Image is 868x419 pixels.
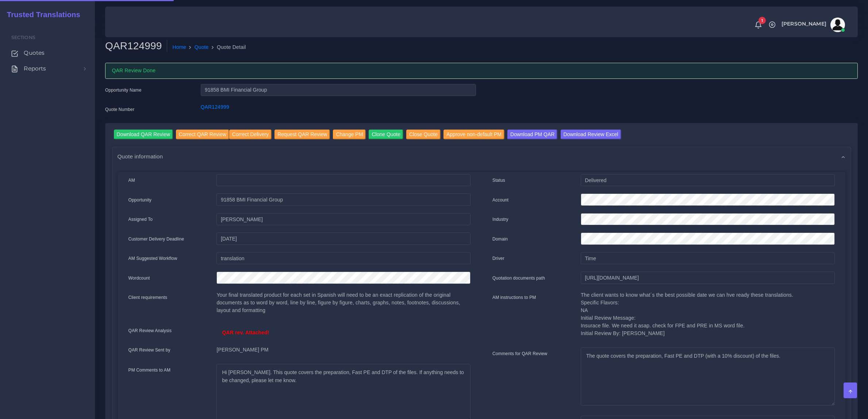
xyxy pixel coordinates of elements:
label: Assigned To [128,216,153,223]
label: Opportunity [128,197,152,203]
p: QAR rev. Attached! [222,329,465,337]
input: Change PM [333,130,366,139]
input: Close Quote [406,130,441,139]
textarea: The quote covers the preparation, Fast PE and DTP (with a 10% discount) of the files. [581,347,835,405]
a: QAR124999 [201,104,229,110]
label: Wordcount [128,275,150,281]
input: Clone Quote [369,130,403,139]
label: Driver [492,255,504,262]
a: Quotes [5,45,89,61]
a: Trusted Translations [2,9,80,21]
h2: QAR124999 [105,40,167,52]
input: Correct QAR Review [176,130,229,139]
input: Request QAR Review [274,130,330,139]
label: AM [128,177,135,184]
label: Quotation documents path [492,275,545,281]
label: QAR Review Sent by [128,347,170,353]
label: Industry [492,216,508,223]
div: Quote information [112,147,851,166]
a: Reports [5,61,89,76]
label: Customer Delivery Deadline [128,236,184,242]
a: Quote [195,43,209,51]
label: Domain [492,236,508,242]
span: 1 [758,17,766,24]
a: 1 [752,21,765,29]
div: QAR Review Done [105,63,858,79]
p: Your final translated product for each set in Spanish will need to be an exact replication of the... [216,291,471,314]
img: avatar [830,18,845,32]
input: Approve non-default PM [443,130,504,139]
label: Quote Number [105,106,134,113]
li: Quote Detail [209,43,246,51]
span: Reports [24,65,46,73]
input: Download QAR Review [114,130,173,139]
label: AM Suggested Workflow [128,255,177,262]
label: Client requirements [128,294,168,301]
input: Download PM QAR [507,130,557,139]
a: [PERSON_NAME]avatar [778,18,848,32]
label: Comments for QAR Review [492,350,547,357]
p: [PERSON_NAME] PM [216,346,471,354]
input: Download Review Excel [561,130,621,139]
label: Status [492,177,505,184]
label: QAR Review Analysis [128,327,172,334]
label: PM Comments to AM [128,367,171,373]
span: Quote information [118,152,163,161]
a: Home [172,43,186,51]
span: [PERSON_NAME] [781,21,826,26]
label: Account [492,197,508,203]
input: pm [216,213,471,226]
label: AM instructions to PM [492,294,536,301]
h2: Trusted Translations [2,10,80,19]
span: Sections [11,35,35,40]
label: Opportunity Name [105,87,142,93]
p: The client wants to know what´s the best possible date we can hve ready these translations. Speci... [581,291,835,337]
span: Quotes [24,49,45,57]
input: Correct Delivery [229,130,272,139]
